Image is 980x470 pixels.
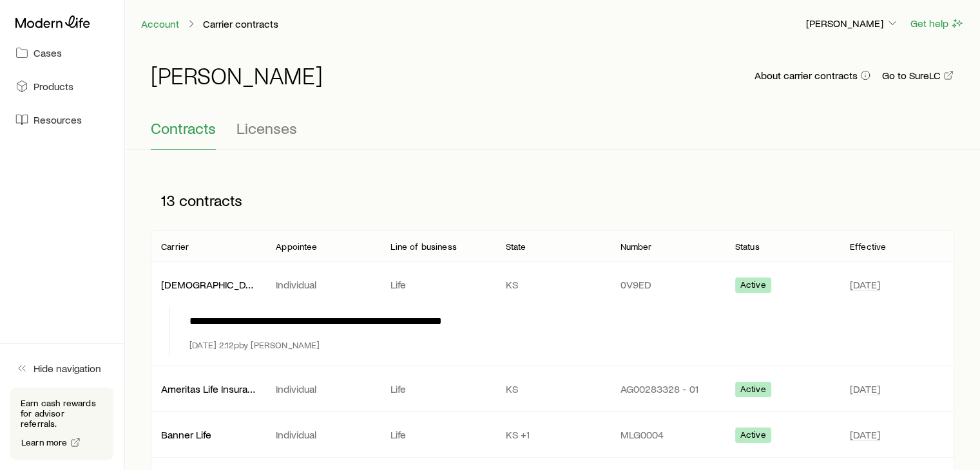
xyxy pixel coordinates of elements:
[505,241,526,252] p: State
[620,278,715,291] p: 0V9ED
[140,18,180,30] a: Account
[10,388,113,460] div: Earn cash rewards for advisor referrals.Learn more
[850,241,886,252] p: Effective
[161,428,255,441] p: Banner Life
[161,382,255,395] p: Ameritas Life Insurance Corp. (Ameritas)
[390,382,485,395] p: Life
[10,354,113,382] button: Hide navigation
[850,428,880,441] span: [DATE]
[390,241,457,252] p: Line of business
[189,340,320,350] p: [DATE] 2:12p by [PERSON_NAME]
[505,278,599,291] p: KS
[754,70,871,82] button: About carrier contracts
[34,46,62,59] span: Cases
[10,106,113,134] a: Resources
[850,278,880,291] span: [DATE]
[850,382,880,395] span: [DATE]
[34,113,82,126] span: Resources
[620,428,715,441] p: MLG0004
[161,241,189,252] p: Carrier
[10,72,113,100] a: Products
[806,17,899,30] p: [PERSON_NAME]
[276,382,370,395] p: Individual
[34,362,101,375] span: Hide navigation
[276,241,317,252] p: Appointee
[881,70,954,82] a: Go to SureLC
[505,428,599,441] p: KS +1
[505,382,599,395] p: KS
[390,428,485,441] p: Life
[740,384,766,397] span: Active
[740,279,766,293] span: Active
[390,278,485,291] p: Life
[10,39,113,67] a: Cases
[735,241,760,252] p: Status
[740,429,766,443] span: Active
[179,191,242,209] span: contracts
[276,428,370,441] p: Individual
[910,16,965,31] button: Get help
[21,398,103,429] p: Earn cash rewards for advisor referrals.
[620,382,715,395] p: AG00283328 - 01
[21,438,68,447] span: Learn more
[805,16,899,32] button: [PERSON_NAME]
[161,191,175,209] span: 13
[203,17,278,30] p: Carrier contracts
[151,119,954,150] div: Contracting sub-page tabs
[161,278,255,291] p: [DEMOGRAPHIC_DATA] General
[151,119,216,137] span: Contracts
[151,62,323,88] h1: [PERSON_NAME]
[620,241,652,252] p: Number
[276,278,370,291] p: Individual
[236,119,297,137] span: Licenses
[34,80,73,93] span: Products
